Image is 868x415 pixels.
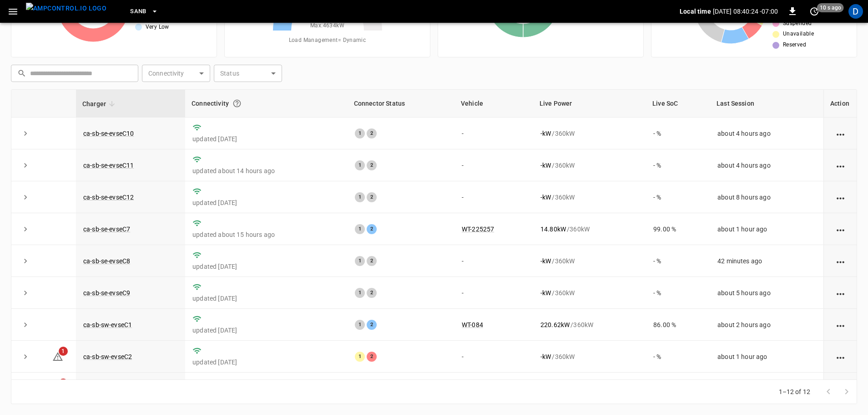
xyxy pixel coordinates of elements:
[19,159,32,172] button: expand row
[355,352,365,362] div: 1
[848,4,863,19] div: profile-icon
[779,387,811,396] p: 1–12 of 12
[83,257,130,265] a: ca-sb-se-evseC8
[355,160,365,170] div: 1
[540,320,570,329] p: 220.62 kW
[817,3,844,12] span: 10 s ago
[646,341,710,373] td: - %
[646,118,710,149] td: - %
[367,288,377,298] div: 2
[348,90,454,118] th: Connector Status
[19,190,32,204] button: expand row
[646,181,710,213] td: - %
[462,225,494,233] a: WT-225257
[454,118,533,149] td: -
[367,192,377,202] div: 2
[83,162,134,169] a: ca-sb-se-evseC11
[130,6,146,17] span: SanB
[646,149,710,181] td: - %
[710,213,823,245] td: about 1 hour ago
[454,245,533,277] td: -
[540,256,639,266] div: / 360 kW
[355,288,365,298] div: 1
[540,256,551,266] p: - kW
[710,373,823,405] td: about 1 hour ago
[192,358,340,367] p: updated [DATE]
[19,350,32,364] button: expand row
[229,95,245,112] button: Connection between the charger and our software.
[192,294,340,303] p: updated [DATE]
[710,181,823,213] td: about 8 hours ago
[646,309,710,341] td: 86.00 %
[835,161,846,170] div: action cell options
[540,288,551,297] p: - kW
[82,98,118,109] span: Charger
[454,181,533,213] td: -
[646,213,710,245] td: 99.00 %
[835,193,846,202] div: action cell options
[367,128,377,138] div: 2
[192,198,340,207] p: updated [DATE]
[454,277,533,309] td: -
[83,353,132,360] a: ca-sb-sw-evseC2
[146,23,169,32] span: Very Low
[540,225,566,234] p: 14.80 kW
[540,225,639,234] div: / 360 kW
[540,161,639,170] div: / 360 kW
[646,90,710,118] th: Live SoC
[454,341,533,373] td: -
[367,224,377,234] div: 2
[192,95,341,112] div: Connectivity
[462,321,483,328] a: WT-084
[783,41,806,50] span: Reserved
[710,341,823,373] td: about 1 hour ago
[355,192,365,202] div: 1
[713,7,778,16] p: [DATE] 08:40:24 -07:00
[680,7,711,16] p: Local time
[540,352,639,361] div: / 360 kW
[83,130,134,137] a: ca-sb-se-evseC10
[355,128,365,138] div: 1
[26,3,106,14] img: ampcontrol.io logo
[192,262,340,271] p: updated [DATE]
[835,129,846,138] div: action cell options
[710,277,823,309] td: about 5 hours ago
[835,352,846,361] div: action cell options
[355,320,365,330] div: 1
[83,289,130,297] a: ca-sb-se-evseC9
[835,320,846,329] div: action cell options
[19,254,32,268] button: expand row
[540,129,551,138] p: - kW
[710,245,823,277] td: 42 minutes ago
[710,149,823,181] td: about 4 hours ago
[289,36,366,45] span: Load Management = Dynamic
[310,21,344,31] span: Max. 4634 kW
[83,321,132,328] a: ca-sb-sw-evseC1
[807,4,822,19] button: set refresh interval
[646,277,710,309] td: - %
[19,127,32,140] button: expand row
[540,129,639,138] div: / 360 kW
[192,134,340,143] p: updated [DATE]
[646,373,710,405] td: - %
[83,225,130,233] a: ca-sb-se-evseC7
[540,288,639,297] div: / 360 kW
[83,194,134,201] a: ca-sb-se-evseC12
[355,224,365,234] div: 1
[710,118,823,149] td: about 4 hours ago
[19,286,32,300] button: expand row
[454,373,533,405] td: -
[59,347,68,356] span: 1
[540,193,639,202] div: / 360 kW
[835,225,846,234] div: action cell options
[19,222,32,236] button: expand row
[835,288,846,297] div: action cell options
[19,318,32,332] button: expand row
[540,161,551,170] p: - kW
[192,230,340,239] p: updated about 15 hours ago
[540,193,551,202] p: - kW
[835,256,846,266] div: action cell options
[454,149,533,181] td: -
[823,90,857,118] th: Action
[52,353,63,360] a: 1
